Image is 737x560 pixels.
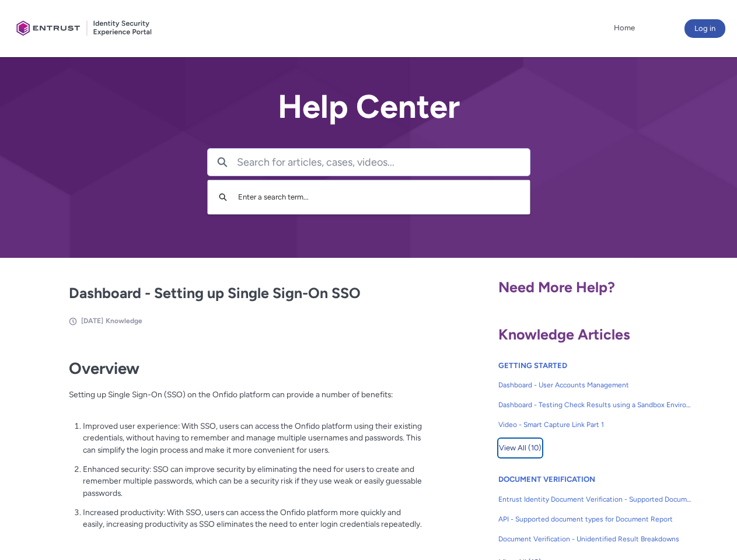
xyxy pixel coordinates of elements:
span: Dashboard - Testing Check Results using a Sandbox Environment [498,400,692,410]
strong: Overview [69,359,139,378]
button: View All (10) [498,439,542,457]
span: Dashboard - User Accounts Management [498,380,692,390]
h2: Dashboard - Setting up Single Sign-On SSO [69,282,422,304]
a: GETTING STARTED [498,361,567,370]
h2: Help Center [207,89,530,125]
span: Entrust Identity Document Verification - Supported Document type and size [498,494,692,505]
a: DOCUMENT VERIFICATION [498,475,595,484]
span: Enter a search term... [238,192,309,201]
li: Knowledge [106,316,142,326]
span: Video - Smart Capture Link Part 1 [498,419,692,430]
span: [DATE] [81,317,103,325]
p: Setting up Single Sign-On (SSO) on the Onfido platform can provide a number of benefits: [69,388,422,412]
a: Dashboard - User Accounts Management [498,375,692,395]
span: Document Verification - Unidentified Result Breakdowns [498,534,692,544]
input: Search for articles, cases, videos... [237,149,530,176]
span: Need More Help? [498,278,615,296]
a: Dashboard - Testing Check Results using a Sandbox Environment [498,395,692,415]
span: View All (10) [499,439,542,457]
p: Improved user experience: With SSO, users can access the Onfido platform using their existing cre... [83,420,422,456]
button: Log in [684,19,725,38]
a: API - Supported document types for Document Report [498,509,692,529]
span: Knowledge Articles [498,325,630,343]
a: Home [611,19,638,37]
p: Increased productivity: With SSO, users can access the Onfido platform more quickly and easily, i... [83,506,422,530]
button: Search [208,149,237,176]
a: Video - Smart Capture Link Part 1 [498,415,692,435]
p: Enhanced security: SSO can improve security by eliminating the need for users to create and remem... [83,463,422,499]
span: API - Supported document types for Document Report [498,514,692,524]
a: Document Verification - Unidentified Result Breakdowns [498,529,692,549]
a: Entrust Identity Document Verification - Supported Document type and size [498,489,692,509]
button: Search [214,186,232,208]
